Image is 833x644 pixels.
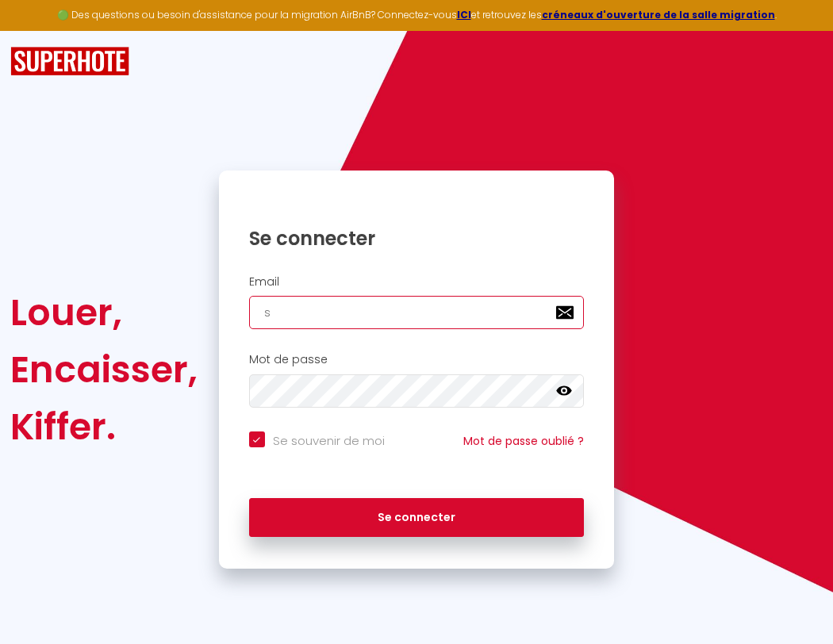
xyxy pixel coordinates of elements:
[10,284,198,341] div: Louer,
[249,498,585,538] button: Se connecter
[457,8,471,21] a: ICI
[249,296,585,329] input: Ton Email
[249,353,585,366] h2: Mot de passe
[542,8,775,21] a: créneaux d'ouverture de la salle migration
[10,341,198,398] div: Encaisser,
[13,6,60,54] button: Ouvrir le widget de chat LiveChat
[10,47,129,76] img: SuperHote logo
[10,398,198,455] div: Kiffer.
[463,433,584,449] a: Mot de passe oublié ?
[249,275,585,289] h2: Email
[249,226,585,251] h1: Se connecter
